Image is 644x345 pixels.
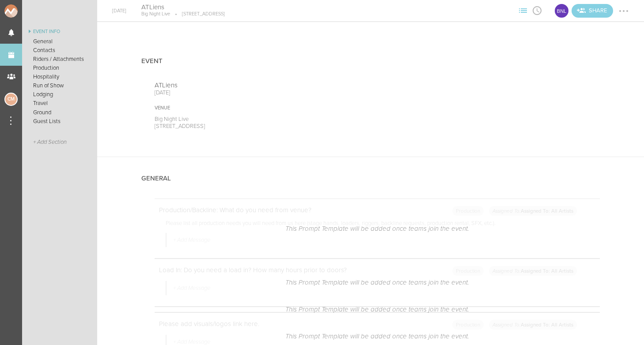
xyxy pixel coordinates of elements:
p: [DATE] [155,89,358,96]
div: Venue [155,105,358,111]
h4: Event [141,57,163,65]
span: View Itinerary [530,7,544,13]
div: BNL [554,3,569,19]
span: View Sections [516,7,530,13]
p: Big Night Live [141,11,170,17]
img: NOMAD [4,4,54,18]
p: [STREET_ADDRESS] [170,11,225,17]
div: Charlie McGinley [4,93,18,106]
a: Riders / Attachments [22,55,97,64]
a: Travel [22,99,97,108]
p: ATLiens [155,81,358,89]
a: Guest Lists [22,117,97,126]
h4: General [141,175,171,182]
a: Event Info [22,26,97,37]
p: [STREET_ADDRESS] [155,123,358,130]
a: Run of Show [22,81,97,90]
a: Hospitality [22,72,97,81]
a: Lodging [22,90,97,99]
a: Invite teams to the Event [572,4,613,18]
span: + Add Section [33,139,67,146]
a: Production [22,64,97,72]
p: Big Night Live [155,116,358,123]
h4: ATLiens [141,3,225,11]
div: Share [572,4,613,18]
a: General [22,37,97,46]
a: Ground [22,108,97,117]
div: Big Night Live [554,3,569,19]
a: Contacts [22,46,97,55]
